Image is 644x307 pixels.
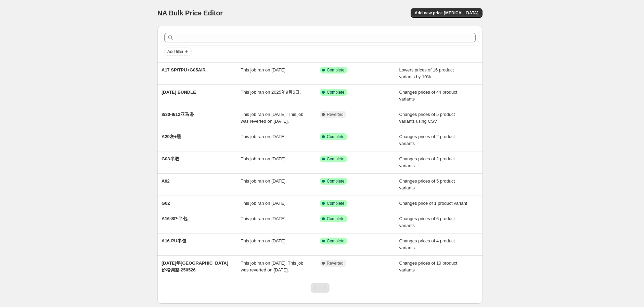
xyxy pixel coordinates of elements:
span: This job ran on [DATE]. [241,216,287,221]
span: This job ran on [DATE]. [241,238,287,243]
span: Changes prices of 44 product variants [399,90,458,102]
span: Complete [327,90,344,95]
span: Changes prices of 4 product variants [399,238,455,250]
span: A02 [162,178,170,184]
button: Add filter [164,48,192,56]
span: Complete [327,67,344,73]
span: Complete [327,156,344,162]
span: This job ran on [DATE]. [241,178,287,184]
span: NA Bulk Price Editor [157,9,223,17]
span: A16-SP-半包 [162,216,188,221]
span: Reverted [327,261,344,266]
span: This job ran on [DATE]. [241,156,287,161]
span: 8/30-9/12亚马逊 [162,112,194,117]
span: Complete [327,216,344,222]
span: This job ran on 2025年9月5日. [241,90,301,95]
button: Add new price [MEDICAL_DATA] [411,8,482,18]
span: G02 [162,201,170,206]
span: Changes prices of 5 product variants using CSV [399,112,455,124]
span: Changes prices of 10 product variants [399,261,458,272]
span: G03半透 [162,156,179,161]
span: Changes prices of 2 product variants [399,134,455,146]
nav: Pagination [311,283,330,293]
span: Changes price of 1 product variant [399,201,467,206]
span: Changes prices of 6 product variants [399,216,455,228]
span: This job ran on [DATE]. This job was reverted on [DATE]. [241,112,304,124]
span: Complete [327,134,344,139]
span: [DATE] BUNDLE [162,90,196,95]
span: A16-PU半包 [162,238,186,243]
span: Add new price [MEDICAL_DATA] [415,10,478,16]
span: Complete [327,238,344,244]
span: Changes prices of 5 product variants [399,178,455,190]
span: [DATE]年[GEOGRAPHIC_DATA]价格调整-250526 [162,261,228,272]
span: Changes prices of 2 product variants [399,156,455,168]
span: This job ran on [DATE]. This job was reverted on [DATE]. [241,261,304,272]
span: A17 SP/TPU+G05AIR [162,67,206,72]
span: This job ran on [DATE]. [241,201,287,206]
span: Lowers prices of 16 product variants by 10% [399,67,454,79]
span: This job ran on [DATE]. [241,134,287,139]
span: Complete [327,178,344,184]
span: This job ran on [DATE]. [241,67,287,72]
span: Complete [327,201,344,206]
span: Reverted [327,112,344,117]
span: Add filter [167,49,183,54]
span: A29灰+黑 [162,134,181,139]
